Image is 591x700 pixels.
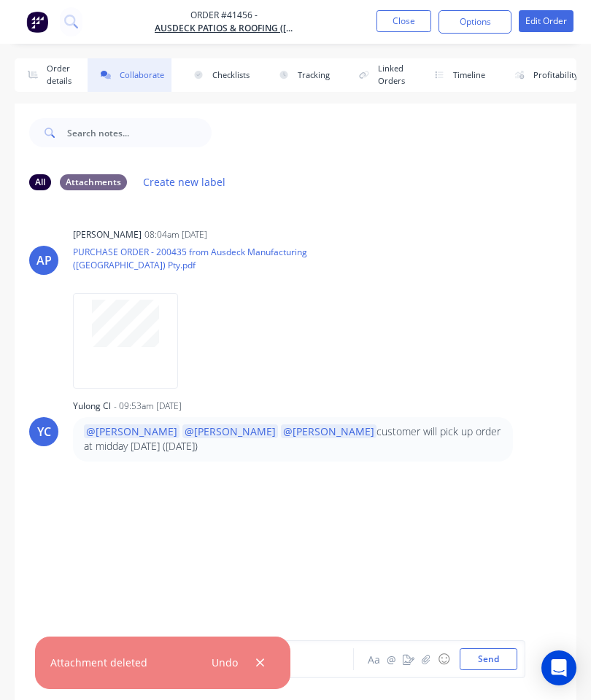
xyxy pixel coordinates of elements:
[180,58,257,92] button: Checklists
[501,58,586,92] button: Profitability
[281,424,376,438] span: @[PERSON_NAME]
[541,650,576,685] div: Open Intercom Messenger
[37,423,51,440] div: YC
[84,424,179,438] span: @[PERSON_NAME]
[136,172,233,192] button: Create new label
[88,58,171,92] button: Collaborate
[365,650,382,668] button: Aa
[519,10,573,32] button: Edit Order
[155,22,293,35] a: AUSDECK PATIOS & ROOFING ([GEOGRAPHIC_DATA])
[346,58,412,92] button: Linked Orders
[73,246,382,271] p: PURCHASE ORDER - 200435 from Ausdeck Manufacturing ([GEOGRAPHIC_DATA]) Pty.pdf
[439,10,511,34] button: Options
[29,174,51,190] div: All
[84,424,502,454] p: customer will pick up order at midday [DATE] ([DATE])
[421,58,492,92] button: Timeline
[67,118,212,147] input: Search notes...
[155,9,293,22] span: Order #41456 -
[435,650,452,668] button: ☺
[376,10,431,32] button: Close
[60,174,127,190] div: Attachments
[382,650,400,668] button: @
[50,655,147,670] div: Attachment deleted
[73,400,111,413] div: Yulong Cl
[114,400,182,413] div: - 09:53am [DATE]
[36,252,52,269] div: AP
[73,228,142,241] div: [PERSON_NAME]
[144,228,207,241] div: 08:04am [DATE]
[460,648,517,670] button: Send
[15,58,79,92] button: Order details
[26,11,48,33] img: Factory
[204,653,245,672] button: Undo
[266,58,337,92] button: Tracking
[182,424,278,438] span: @[PERSON_NAME]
